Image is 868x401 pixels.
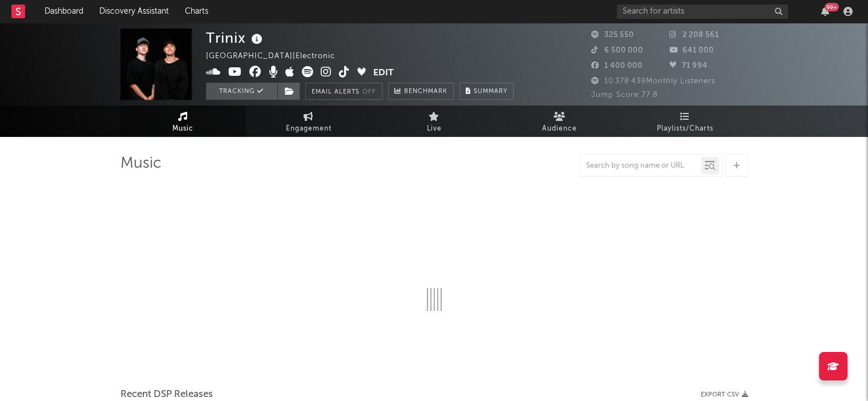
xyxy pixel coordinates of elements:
button: Tracking [206,83,277,100]
em: Off [362,89,376,95]
div: Trinix [206,29,265,47]
span: Engagement [286,122,332,136]
span: Music [172,122,193,136]
button: Email AlertsOff [305,83,382,100]
button: Summary [459,83,514,100]
span: 325 550 [591,31,634,39]
span: Jump Score: 77.8 [591,91,658,99]
span: Live [427,122,442,136]
span: 6 500 000 [591,47,643,54]
input: Search for artists [617,5,788,19]
a: Benchmark [388,83,454,100]
button: Export CSV [701,391,748,398]
span: Benchmark [404,85,447,99]
span: 641 000 [669,47,714,54]
span: Audience [542,122,577,136]
span: Summary [474,88,507,95]
div: [GEOGRAPHIC_DATA] | Electronic [206,50,348,63]
span: Playlists/Charts [657,122,713,136]
span: 71 994 [669,62,708,70]
button: Edit [373,66,394,80]
div: 99 + [825,3,839,11]
input: Search by song name or URL [580,161,701,171]
span: 2 208 561 [669,31,719,39]
span: 10 378 439 Monthly Listeners [591,78,716,85]
a: Audience [497,106,623,137]
a: Playlists/Charts [623,106,748,137]
a: Engagement [246,106,372,137]
span: 1 400 000 [591,62,643,70]
a: Music [120,106,246,137]
a: Live [372,106,497,137]
button: 99+ [821,7,829,16]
